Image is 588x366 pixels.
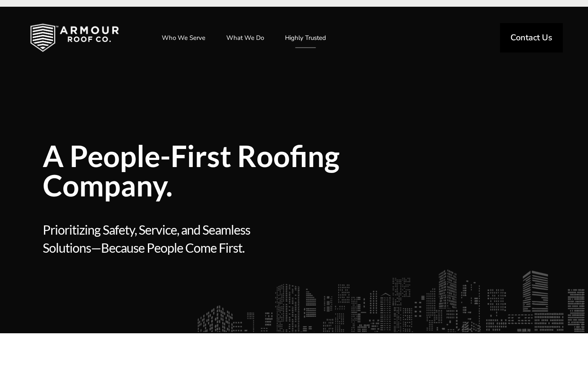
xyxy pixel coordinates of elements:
a: What We Do [218,27,272,48]
span: Prioritizing Safety, Service, and Seamless Solutions—Because People Come First. [43,221,291,300]
span: Contact Us [510,34,552,42]
img: Industrial and Commercial Roofing Company | Armour Roof Co. [17,17,132,59]
a: Highly Trusted [277,27,334,48]
span: A People-First Roofing Company. [43,141,416,200]
a: Who We Serve [153,27,214,48]
a: Contact Us [500,23,563,52]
